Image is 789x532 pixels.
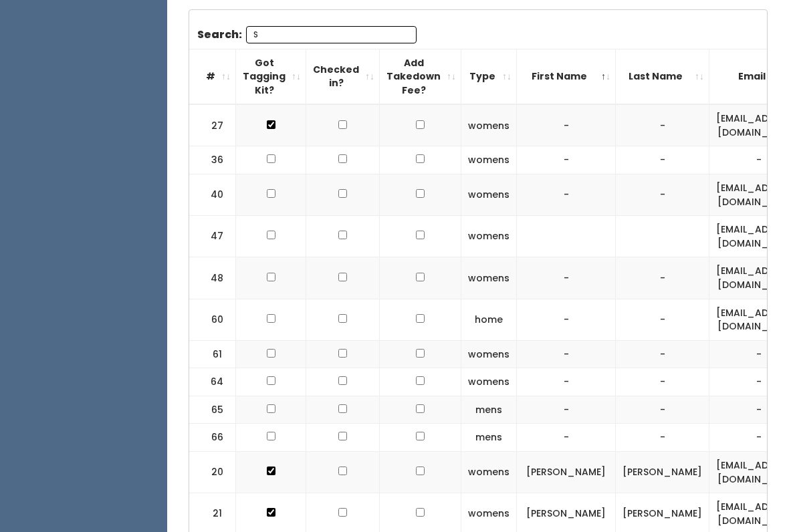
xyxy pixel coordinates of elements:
[461,216,517,257] td: womens
[461,396,517,424] td: mens
[189,174,236,216] td: 40
[189,146,236,174] td: 36
[616,146,709,174] td: -
[616,257,709,299] td: -
[517,451,616,493] td: [PERSON_NAME]
[517,146,616,174] td: -
[461,174,517,216] td: womens
[517,299,616,340] td: -
[616,424,709,452] td: -
[517,368,616,396] td: -
[461,299,517,340] td: home
[517,424,616,452] td: -
[189,49,236,104] th: #: activate to sort column ascending
[616,396,709,424] td: -
[616,174,709,216] td: -
[517,174,616,216] td: -
[189,451,236,493] td: 20
[517,104,616,146] td: -
[189,424,236,452] td: 66
[236,49,306,104] th: Got Tagging Kit?: activate to sort column ascending
[189,368,236,396] td: 64
[461,257,517,299] td: womens
[246,26,417,43] input: Search:
[306,49,380,104] th: Checked in?: activate to sort column ascending
[461,451,517,493] td: womens
[461,424,517,452] td: mens
[380,49,461,104] th: Add Takedown Fee?: activate to sort column ascending
[517,396,616,424] td: -
[517,49,616,104] th: First Name: activate to sort column descending
[461,104,517,146] td: womens
[189,299,236,340] td: 60
[189,104,236,146] td: 27
[517,257,616,299] td: -
[616,49,709,104] th: Last Name: activate to sort column ascending
[616,451,709,493] td: [PERSON_NAME]
[517,340,616,368] td: -
[189,257,236,299] td: 48
[616,368,709,396] td: -
[616,340,709,368] td: -
[189,340,236,368] td: 61
[461,146,517,174] td: womens
[616,299,709,340] td: -
[461,49,517,104] th: Type: activate to sort column ascending
[616,104,709,146] td: -
[189,396,236,424] td: 65
[461,340,517,368] td: womens
[197,26,417,43] label: Search:
[189,216,236,257] td: 47
[461,368,517,396] td: womens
